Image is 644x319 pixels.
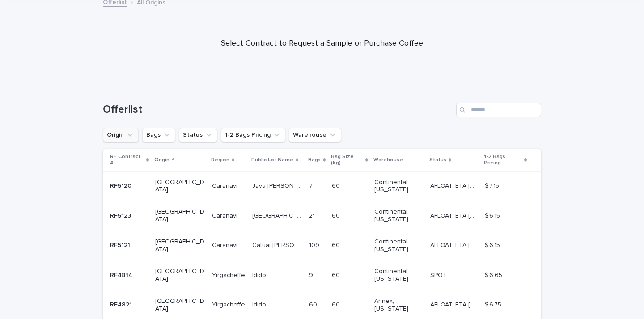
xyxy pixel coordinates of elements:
p: RF Contract # [110,152,144,168]
p: 60 [332,180,342,190]
p: AFLOAT: ETA 09-28-2025 [430,299,479,309]
p: 7 [309,180,314,190]
p: Bag Size (Kg) [331,152,363,168]
p: Status [429,155,446,165]
p: Warehouse [373,155,403,165]
p: SPOT [430,270,449,279]
p: Origin [154,155,169,165]
p: AFLOAT: ETA 10-15-2025 [430,210,479,220]
p: $ 6.75 [485,299,503,309]
p: 60 [309,299,319,309]
p: RF5120 [110,180,133,190]
p: Public Lot Name [251,155,293,165]
p: 60 [332,270,342,279]
p: Yirgacheffe [212,270,247,279]
p: AFLOAT: ETA 10-15-2025 [430,180,479,190]
p: Caranavi [212,210,239,220]
p: Java [PERSON_NAME] [252,180,304,190]
p: RF5123 [110,210,133,220]
button: Bags [142,128,175,142]
p: [GEOGRAPHIC_DATA] [155,238,205,253]
p: 21 [309,210,317,220]
p: [GEOGRAPHIC_DATA] [155,179,205,194]
p: 1-2 Bags Pricing [484,152,522,168]
button: 1-2 Bags Pricing [221,128,285,142]
p: 60 [332,210,342,220]
p: Catuai [PERSON_NAME] [252,240,304,249]
p: Idido [252,270,268,279]
p: $ 7.15 [485,180,501,190]
tr: RF4814RF4814 [GEOGRAPHIC_DATA]YirgacheffeYirgacheffe IdidoIdido 99 6060 Continental, [US_STATE] S... [103,260,541,290]
p: 109 [309,240,321,249]
p: Select Contract to Request a Sample or Purchase Coffee [143,39,501,49]
button: Status [179,128,217,142]
p: RF5121 [110,240,132,249]
p: Region [211,155,229,165]
p: $ 6.15 [485,210,502,220]
p: 60 [332,299,342,309]
p: Caranavi [212,180,239,190]
p: [GEOGRAPHIC_DATA] [155,298,205,313]
h1: Offerlist [103,103,453,116]
input: Search [456,103,541,117]
button: Origin [103,128,139,142]
tr: RF5120RF5120 [GEOGRAPHIC_DATA]CaranaviCaranavi Java [PERSON_NAME]Java [PERSON_NAME] 77 6060 Conti... [103,171,541,201]
p: 60 [332,240,342,249]
p: Bags [308,155,321,165]
button: Warehouse [289,128,341,142]
p: [GEOGRAPHIC_DATA] [252,210,304,220]
p: [GEOGRAPHIC_DATA] [155,268,205,283]
tr: RF5121RF5121 [GEOGRAPHIC_DATA]CaranaviCaranavi Catuai [PERSON_NAME]Catuai [PERSON_NAME] 109109 60... [103,231,541,260]
p: [GEOGRAPHIC_DATA] [155,208,205,223]
p: Yirgacheffe [212,299,247,309]
p: RF4814 [110,270,134,279]
p: $ 6.65 [485,270,504,279]
p: 9 [309,270,315,279]
p: AFLOAT: ETA 10-15-2025 [430,240,479,249]
p: $ 6.15 [485,240,502,249]
p: RF4821 [110,299,134,309]
p: Caranavi [212,240,239,249]
tr: RF5123RF5123 [GEOGRAPHIC_DATA]CaranaviCaranavi [GEOGRAPHIC_DATA][GEOGRAPHIC_DATA] 2121 6060 Conti... [103,201,541,231]
p: Idido [252,299,268,309]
